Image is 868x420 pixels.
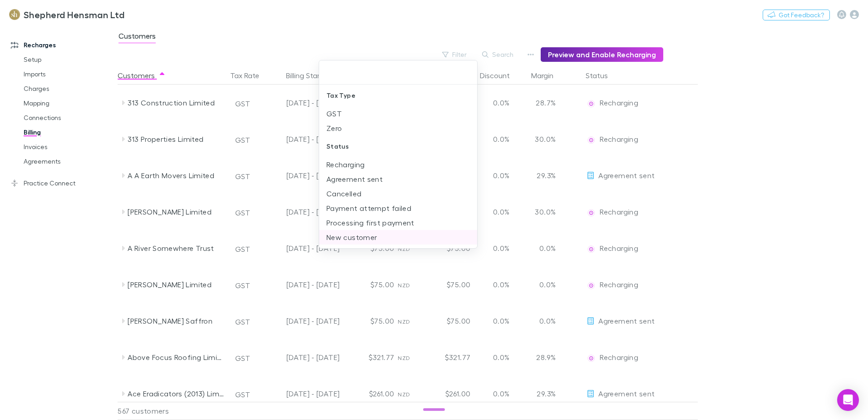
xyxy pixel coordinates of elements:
[319,230,477,245] li: New customer
[319,135,477,157] div: Status
[319,172,477,186] li: Agreement sent
[319,106,477,121] li: GST
[319,85,477,106] div: Tax Type
[319,157,477,172] li: Recharging
[837,389,859,411] div: Open Intercom Messenger
[319,201,477,215] li: Payment attempt failed
[319,186,477,201] li: Cancelled
[319,121,477,135] li: Zero
[319,215,477,230] li: Processing first payment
